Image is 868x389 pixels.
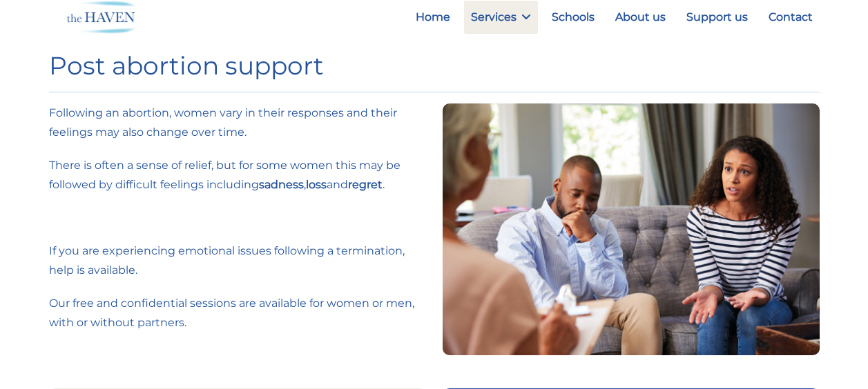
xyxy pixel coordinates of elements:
p: Our free and confidential sessions are available for women or men, with or without partners. [49,294,426,332]
p: Following an abortion, women vary in their responses and their feelings may also change over time. [49,103,426,142]
a: Services [464,1,538,34]
h1: Post abortion support [49,51,820,81]
img: Young couple in crisis trying solve problem during counselling [443,103,820,355]
strong: regret [348,178,383,191]
p: There is often a sense of relief, but for some women this may be followed by difficult feelings i... [49,156,426,194]
p: If you are experiencing emotional issues following a termination, help is available. [49,241,426,280]
strong: sadness [259,178,304,191]
a: Contact [762,1,820,34]
strong: loss [306,178,327,191]
a: Schools [545,1,601,34]
a: About us [608,1,673,34]
a: Support us [679,1,755,34]
a: Home [409,1,457,34]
